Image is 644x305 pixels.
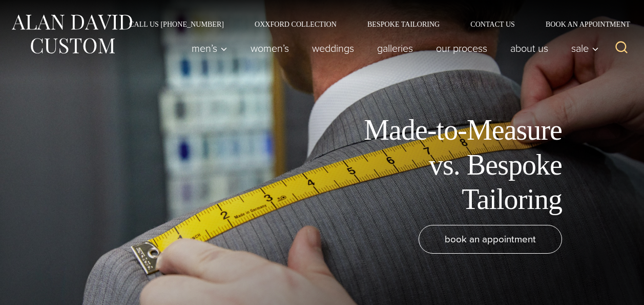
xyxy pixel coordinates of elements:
a: Galleries [366,38,425,59]
a: weddings [301,38,366,59]
a: Women’s [239,38,301,59]
img: Alan David Custom [10,11,133,57]
a: Contact Us [455,21,530,28]
a: Book an Appointment [530,21,634,28]
a: About Us [499,38,560,59]
span: Sale [571,43,599,53]
a: Our Process [425,38,499,59]
a: Bespoke Tailoring [352,21,455,28]
span: book an appointment [445,232,536,246]
a: book an appointment [419,225,562,254]
h1: Made-to-Measure vs. Bespoke Tailoring [331,113,562,217]
nav: Secondary Navigation [114,21,634,28]
span: Men’s [192,43,227,53]
a: Call Us [PHONE_NUMBER] [114,21,239,28]
button: View Search Form [609,36,634,61]
nav: Primary Navigation [180,38,605,59]
a: Oxxford Collection [239,21,352,28]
